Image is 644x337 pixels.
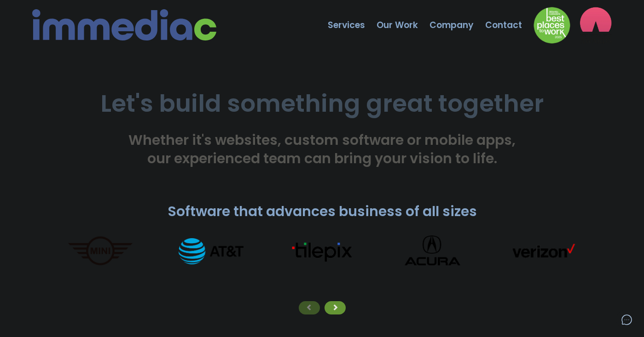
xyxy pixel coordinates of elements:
[100,86,544,120] span: Let's build something great together
[45,235,156,267] img: MINI_logo.png
[377,230,487,273] img: Acura_logo.png
[580,7,612,44] img: logo2_wea_nobg.webp
[534,7,570,44] img: Down
[328,2,377,34] a: Services
[429,2,485,34] a: Company
[267,240,377,263] img: tilepixLogo.png
[32,9,216,40] img: immediac
[168,201,477,221] span: Software that advances business of all sizes
[485,2,534,34] a: Contact
[128,130,516,168] span: Whether it's websites, custom software or mobile apps, our experienced team can bring your vision...
[377,2,429,34] a: Our Work
[488,240,598,263] img: verizonLogo.png
[156,238,266,265] img: AT%26T_logo.png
